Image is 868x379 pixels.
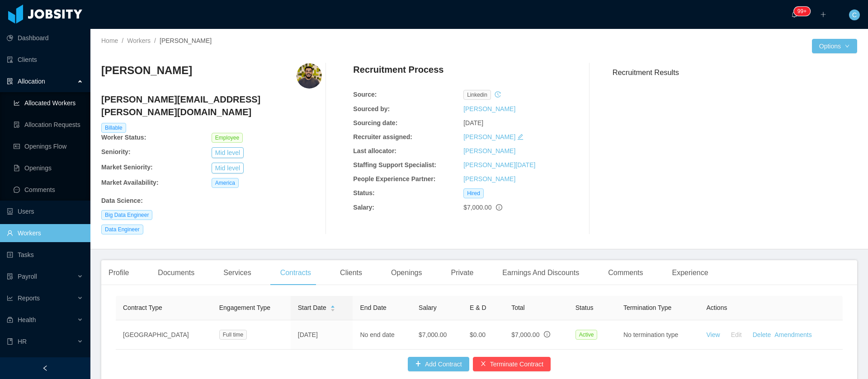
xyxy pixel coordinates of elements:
[511,331,539,338] span: $7,000.00
[576,304,594,311] span: Status
[495,91,501,98] i: icon: history
[14,159,83,177] a: icon: file-textOpenings
[470,304,486,311] span: E & D
[7,246,83,264] a: icon: profileTasks
[7,202,83,220] a: icon: robotUsers
[463,133,515,140] a: [PERSON_NAME]
[720,328,749,342] button: Edit
[419,304,437,311] span: Salary
[101,93,322,118] h4: [PERSON_NAME][EMAIL_ADDRESS][PERSON_NAME][DOMAIN_NAME]
[273,260,318,285] div: Contracts
[18,295,40,302] span: Reports
[353,91,377,98] b: Source:
[291,320,353,350] td: [DATE]
[753,331,771,338] a: Delete
[7,338,13,345] i: icon: book
[14,116,83,134] a: icon: file-doneAllocation Requests
[463,188,484,198] span: Hired
[576,330,598,340] span: Active
[14,94,83,112] a: icon: line-chartAllocated Workers
[330,308,335,310] i: icon: caret-down
[7,224,83,242] a: icon: userWorkers
[353,161,436,168] b: Staffing Support Specialist:
[127,37,151,44] a: Workers
[353,175,435,182] b: People Experience Partner:
[774,331,811,338] a: Amendments
[160,37,212,44] span: [PERSON_NAME]
[123,304,162,311] span: Contract Type
[517,134,524,140] i: icon: edit
[353,204,374,211] b: Salary:
[852,9,857,20] span: C
[496,204,502,211] span: info-circle
[101,197,143,204] b: Data Science :
[353,133,412,140] b: Recruiter assigned:
[101,225,143,234] span: Data Engineer
[297,63,322,89] img: 0474cff5-e304-4890-b15d-301de1b283b2_67114a5396139-400w.png
[151,260,202,285] div: Documents
[212,133,243,143] span: Employee
[353,320,411,350] td: No end date
[212,163,244,173] button: Mid level
[14,137,83,155] a: icon: idcardOpenings Flow
[7,51,83,69] a: icon: auditClients
[219,304,270,311] span: Engagement Type
[154,37,156,44] span: /
[707,304,727,311] span: Actions
[613,67,857,78] h3: Recruitment Results
[330,304,335,310] div: Sort
[353,105,390,112] b: Sourced by:
[101,179,159,186] b: Market Availability:
[463,147,515,154] a: [PERSON_NAME]
[101,37,118,44] a: Home
[473,357,551,371] button: icon: closeTerminate Contract
[665,260,716,285] div: Experience
[463,175,515,182] a: [PERSON_NAME]
[616,320,699,350] td: No termination type
[7,78,13,84] i: icon: solution
[101,134,146,141] b: Worker Status:
[495,260,586,285] div: Earnings And Discounts
[122,37,123,44] span: /
[101,164,153,171] b: Market Seniority:
[101,210,152,220] span: Big Data Engineer
[463,204,491,211] span: $7,000.00
[116,320,212,350] td: [GEOGRAPHIC_DATA]
[7,29,83,47] a: icon: pie-chartDashboard
[216,260,258,285] div: Services
[330,304,335,307] i: icon: caret-up
[18,316,36,323] span: Health
[353,147,396,154] b: Last allocator:
[353,119,397,126] b: Sourcing date:
[101,148,131,155] b: Seniority:
[101,123,126,133] span: Billable
[353,63,443,76] h4: Recruitment Process
[444,260,481,285] div: Private
[360,304,386,311] span: End Date
[794,7,810,16] sup: 207
[463,119,483,126] span: [DATE]
[463,161,535,168] a: [PERSON_NAME][DATE]
[7,317,13,323] i: icon: medicine-box
[707,331,720,338] a: View
[511,304,525,311] span: Total
[470,331,486,338] span: $0.00
[820,11,826,18] i: icon: plus
[212,147,244,158] button: Mid level
[18,78,45,85] span: Allocation
[408,357,469,371] button: icon: plusAdd Contract
[419,331,447,338] span: $7,000.00
[18,273,37,280] span: Payroll
[623,304,671,311] span: Termination Type
[7,295,13,301] i: icon: line-chart
[14,181,83,199] a: icon: messageComments
[353,189,374,197] b: Status:
[7,273,13,280] i: icon: file-protect
[601,260,650,285] div: Comments
[812,39,857,53] button: Optionsicon: down
[463,105,515,112] a: [PERSON_NAME]
[463,90,491,100] span: linkedin
[212,178,239,188] span: America
[384,260,429,285] div: Openings
[101,260,136,285] div: Profile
